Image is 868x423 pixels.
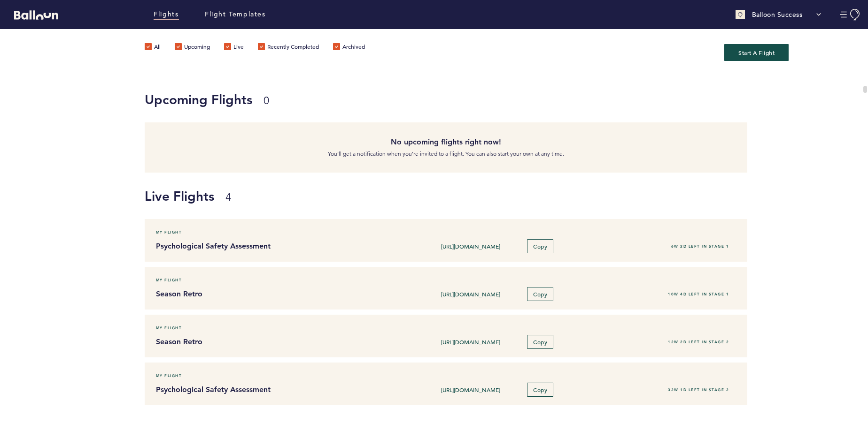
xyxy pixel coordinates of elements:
[224,43,244,53] label: Live
[156,275,182,285] span: My Flight
[145,90,740,109] h1: Upcoming Flights
[527,239,553,253] button: Copy
[731,5,826,24] button: Balloon Success
[258,43,319,53] label: Recently Completed
[175,43,210,53] label: Upcoming
[156,336,389,347] h4: Season Retro
[154,9,178,20] a: Flights
[205,9,266,20] a: Flight Templates
[527,335,553,349] button: Copy
[533,386,547,393] span: Copy
[668,387,729,392] span: 32W 1D left in stage 2
[152,136,740,148] h4: No upcoming flights right now!
[533,338,547,346] span: Copy
[225,191,231,204] small: 4
[668,292,729,296] span: 10W 4D left in stage 1
[145,43,161,53] label: All
[333,43,365,53] label: Archived
[752,10,803,19] p: Balloon Success
[156,227,182,237] span: My Flight
[533,290,547,298] span: Copy
[145,187,861,205] h1: Live Flights
[14,10,58,20] svg: Balloon
[671,244,729,249] span: 6W 2D left in stage 1
[533,242,547,250] span: Copy
[152,149,740,159] p: You’ll get a notification when you’re invited to a flight. You can also start your own at any time.
[7,9,58,19] a: Balloon
[156,241,389,252] h4: Psychological Safety Assessment
[527,383,553,397] button: Copy
[156,384,389,395] h4: Psychological Safety Assessment
[668,340,729,344] span: 12W 2D left in stage 2
[724,44,789,61] button: Start A Flight
[840,9,861,21] button: Manage Account
[527,287,553,301] button: Copy
[156,371,182,380] span: My Flight
[263,94,269,107] small: 0
[156,288,389,300] h4: Season Retro
[156,323,182,332] span: My Flight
